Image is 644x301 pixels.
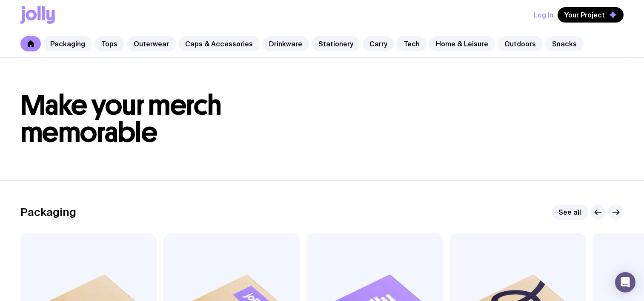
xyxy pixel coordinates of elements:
[564,11,605,19] span: Your Project
[363,36,394,51] a: Carry
[545,36,584,51] a: Snacks
[534,7,553,23] button: Log In
[20,88,222,149] span: Make your merch memorable
[498,36,543,51] a: Outdoors
[429,36,495,51] a: Home & Leisure
[178,36,260,51] a: Caps & Accessories
[262,36,309,51] a: Drinkware
[558,7,624,23] button: Your Project
[43,36,92,51] a: Packaging
[552,204,588,220] a: See all
[127,36,176,51] a: Outerwear
[312,36,360,51] a: Stationery
[397,36,426,51] a: Tech
[615,272,635,292] div: Open Intercom Messenger
[20,206,76,219] h2: Packaging
[94,36,124,51] a: Tops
